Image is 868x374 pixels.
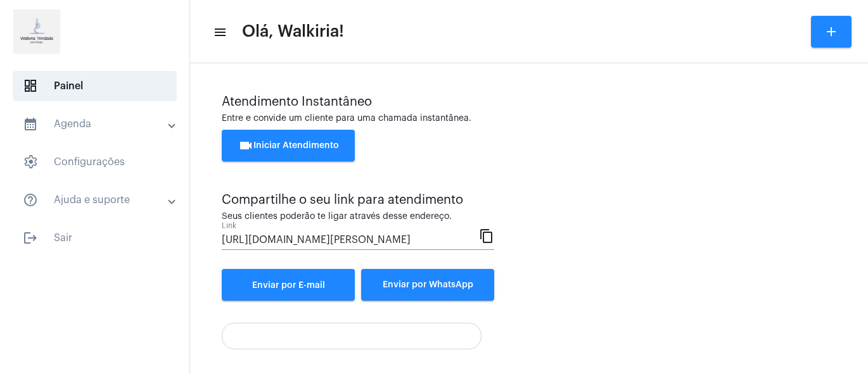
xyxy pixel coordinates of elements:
div: Atendimento Instantâneo [222,95,836,109]
mat-icon: sidenav icon [213,25,226,40]
span: Enviar por WhatsApp [383,280,473,289]
mat-icon: sidenav icon [23,230,38,246]
mat-icon: content_copy [479,228,494,243]
mat-icon: sidenav icon [23,192,38,208]
span: Configurações [13,147,177,177]
mat-expansion-panel-header: sidenav iconAjuda e suporte [8,185,189,215]
span: Painel [13,71,177,101]
mat-icon: add [824,24,839,39]
span: Iniciar Atendimento [238,141,339,150]
img: 0b0af4a0-1f9b-8860-ba6b-cca17bc6208a.jpg [10,6,63,57]
span: Olá, Walkiria! [242,22,344,42]
button: Iniciar Atendimento [222,130,355,161]
div: Seus clientes poderão te ligar através desse endereço. [222,212,494,221]
mat-icon: videocam [238,138,253,153]
div: Compartilhe o seu link para atendimento [222,193,494,207]
span: Sair [13,223,177,253]
mat-icon: sidenav icon [23,116,38,132]
a: Enviar por E-mail [222,269,355,301]
div: Entre e convide um cliente para uma chamada instantânea. [222,114,836,123]
mat-panel-title: Ajuda e suporte [23,192,169,208]
span: sidenav icon [23,78,38,94]
button: Enviar por WhatsApp [361,269,494,301]
mat-expansion-panel-header: sidenav iconAgenda [8,109,189,139]
mat-panel-title: Agenda [23,116,169,132]
span: Enviar por E-mail [252,281,325,290]
span: sidenav icon [23,154,38,170]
